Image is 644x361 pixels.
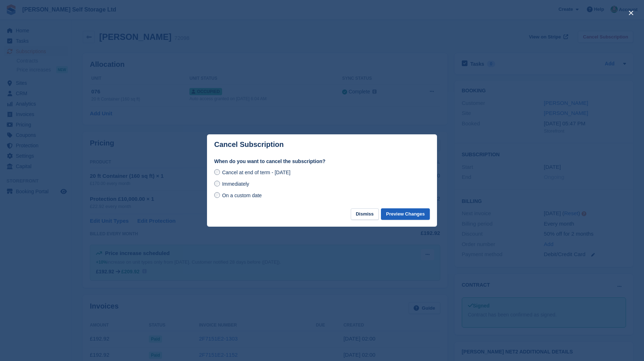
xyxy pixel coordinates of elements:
[625,7,637,19] button: close
[214,181,220,186] input: Immediately
[381,208,430,220] button: Preview Changes
[222,193,262,198] span: On a custom date
[222,181,249,187] span: Immediately
[351,208,379,220] button: Dismiss
[214,169,220,175] input: Cancel at end of term - [DATE]
[222,170,290,175] span: Cancel at end of term - [DATE]
[214,140,284,149] p: Cancel Subscription
[214,192,220,198] input: On a custom date
[214,158,430,165] label: When do you want to cancel the subscription?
